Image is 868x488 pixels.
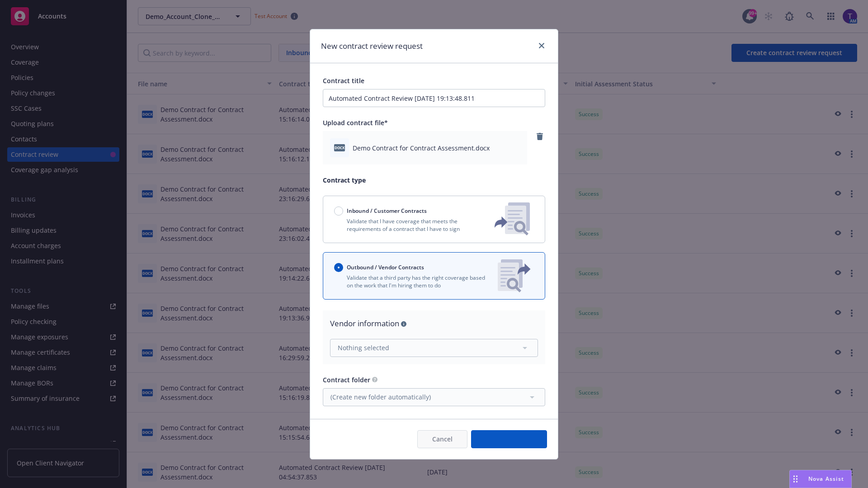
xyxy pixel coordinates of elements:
a: remove [534,131,545,142]
span: Contract folder [323,375,370,384]
button: Cancel [417,430,467,448]
button: Inbound / Customer ContractsValidate that I have coverage that meets the requirements of a contra... [323,196,545,243]
span: Outbound / Vendor Contracts [347,263,424,271]
span: docx [334,144,345,151]
input: Inbound / Customer Contracts [334,206,343,216]
p: Validate that a third party has the right coverage based on the work that I'm hiring them to do [334,274,491,289]
input: Outbound / Vendor Contracts [334,263,343,272]
div: Vendor information [330,318,538,329]
input: Enter a title for this contract [323,89,545,107]
span: Create request [486,435,532,443]
button: Outbound / Vendor ContractsValidate that a third party has the right coverage based on the work t... [323,252,545,300]
span: Nova Assist [808,475,844,483]
div: Drag to move [790,470,801,488]
button: Nothing selected [330,339,538,357]
span: (Create new folder automatically) [330,392,431,402]
button: (Create new folder automatically) [323,388,545,406]
p: Validate that I have coverage that meets the requirements of a contract that I have to sign [334,217,480,233]
button: Nova Assist [789,470,852,488]
span: Cancel [432,435,453,443]
button: Create request [471,430,547,448]
span: Contract title [323,76,364,85]
span: Upload contract file* [323,118,388,127]
span: Nothing selected [338,343,389,352]
span: Demo Contract for Contract Assessment.docx [353,143,490,153]
span: Inbound / Customer Contracts [347,207,427,215]
a: close [536,40,547,51]
h1: New contract review request [321,40,423,52]
p: Contract type [323,175,545,185]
